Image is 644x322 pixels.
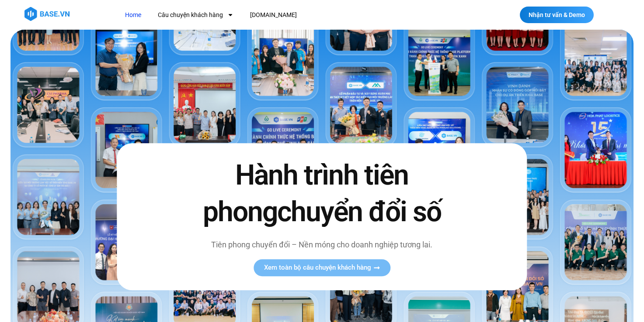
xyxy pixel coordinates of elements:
[254,259,390,276] a: Xem toàn bộ câu chuyện khách hàng
[184,239,460,250] p: Tiên phong chuyển đổi – Nền móng cho doanh nghiệp tương lai.
[520,7,594,23] a: Nhận tư vấn & Demo
[118,7,457,23] nav: Menu
[151,7,240,23] a: Câu chuyện khách hàng
[529,12,585,18] span: Nhận tư vấn & Demo
[184,158,460,230] h2: Hành trình tiên phong
[244,7,303,23] a: [DOMAIN_NAME]
[264,264,371,271] span: Xem toàn bộ câu chuyện khách hàng
[118,7,148,23] a: Home
[277,195,441,228] span: chuyển đổi số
